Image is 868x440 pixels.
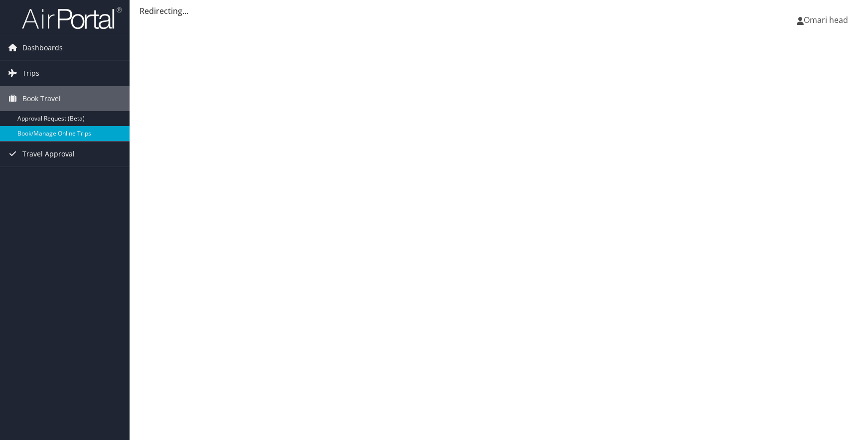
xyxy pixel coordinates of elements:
span: Travel Approval [22,142,75,166]
span: Trips [22,61,39,86]
span: Book Travel [22,86,61,111]
span: Dashboards [22,35,63,60]
div: Redirecting... [140,5,858,17]
span: Omari head [804,14,848,25]
a: Omari head [797,5,858,35]
img: airportal-logo.png [22,6,122,30]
